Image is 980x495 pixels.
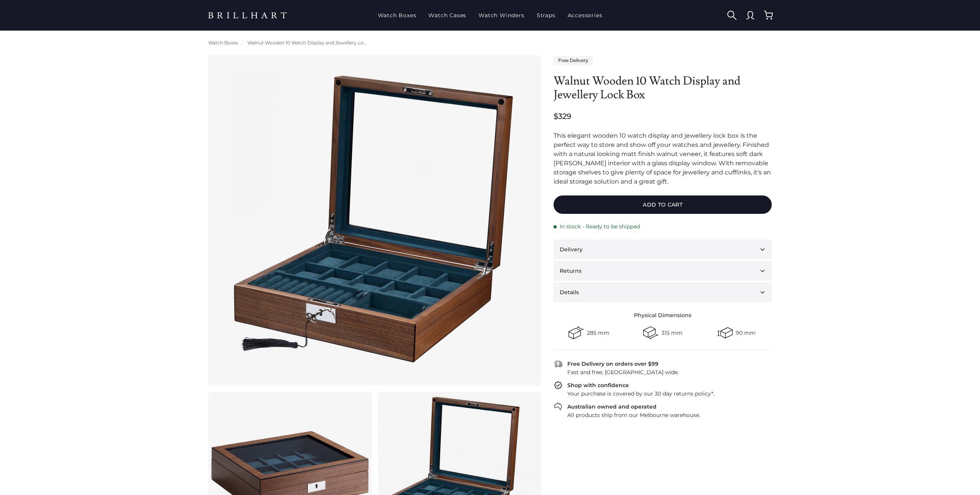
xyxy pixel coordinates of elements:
[554,131,772,186] div: This elegant wooden 10 watch display and jewellery lock box is the perfect way to store and show ...
[534,5,559,25] a: Straps
[736,330,756,335] div: 90 mm
[247,40,367,46] a: Walnut Wooden 10 Watch Display and Jewellery Lo...
[563,368,772,376] div: Fast and free, [GEOGRAPHIC_DATA] wide.
[568,325,584,340] div: Width
[554,261,772,281] button: Returns
[554,74,772,102] h1: Walnut Wooden 10 Watch Display and Jewellery Lock Box
[554,111,571,122] span: $329
[208,40,238,46] a: Watch Boxes
[567,403,657,410] div: Australian owned and operated
[425,5,469,25] a: Watch Cases
[560,223,640,230] span: In stock - Ready to be shipped
[567,381,629,389] div: Shop with confidence
[565,5,606,25] a: Accessories
[643,325,658,340] div: Length
[375,5,420,25] a: Watch Boxes
[554,56,593,65] div: Free Delivery
[554,195,772,214] button: Add to cart
[554,239,772,259] button: Delivery
[563,411,772,419] div: All products ship from our Melbourne warehouse.
[554,282,772,302] button: Details
[717,325,733,340] div: Height
[587,330,609,335] div: 285 mm
[567,360,658,368] div: Free Delivery on orders over $99
[563,390,772,397] div: Your purchase is covered by our 30 day returns policy*.
[475,5,527,25] a: Watch Winders
[220,67,527,373] img: Walnut Wooden 10 Watch Display and Jewellery Lock Box
[661,330,683,335] div: 315 mm
[208,40,772,46] nav: breadcrumbs
[554,311,772,319] div: Physical Dimensions
[375,5,606,25] nav: Main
